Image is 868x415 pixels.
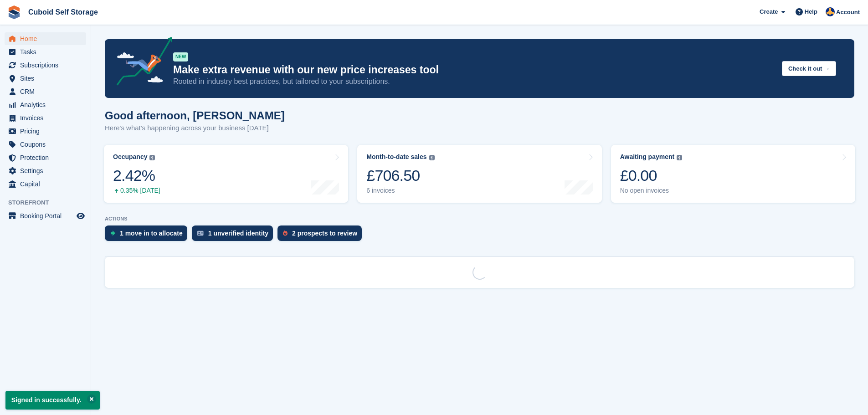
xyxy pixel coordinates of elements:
a: menu [5,164,86,177]
a: menu [5,85,86,98]
img: price-adjustments-announcement-icon-8257ccfd72463d97f412b2fc003d46551f7dbcb40ab6d574587a9cd5c0d94... [109,37,173,89]
span: Coupons [20,138,75,151]
span: CRM [20,85,75,98]
div: 1 unverified identity [208,230,268,237]
h1: Good afternoon, [PERSON_NAME] [105,109,285,122]
div: 0.35% [DATE] [113,187,160,195]
a: Month-to-date sales £706.50 6 invoices [357,145,601,203]
span: Account [836,8,860,17]
a: menu [5,59,86,72]
a: Preview store [75,210,86,221]
span: Home [20,32,75,45]
span: Help [805,7,817,16]
span: Sites [20,72,75,85]
img: icon-info-grey-7440780725fd019a000dd9b08b2336e03edf1995a4989e88bcd33f0948082b44.svg [149,155,155,160]
span: Subscriptions [20,59,75,72]
a: menu [5,98,86,111]
div: 2 prospects to review [292,230,357,237]
div: £706.50 [366,166,434,185]
a: 1 move in to allocate [105,225,192,246]
a: 2 prospects to review [277,225,366,246]
p: Signed in successfully. [5,391,100,410]
span: Pricing [20,125,75,138]
a: menu [5,138,86,151]
span: Storefront [8,198,91,207]
span: Capital [20,178,75,190]
div: Awaiting payment [620,153,675,161]
p: Here's what's happening across your business [DATE] [105,123,285,133]
span: Invoices [20,112,75,124]
img: stora-icon-8386f47178a22dfd0bd8f6a31ec36ba5ce8667c1dd55bd0f319d3a0aa187defe.svg [7,5,21,19]
div: £0.00 [620,166,683,185]
span: Tasks [20,46,75,58]
a: Awaiting payment £0.00 No open invoices [611,145,855,203]
span: Booking Portal [20,210,75,222]
a: menu [5,46,86,58]
p: Rooted in industry best practices, but tailored to your subscriptions. [173,77,775,87]
a: menu [5,125,86,138]
div: 1 move in to allocate [120,230,183,237]
img: prospect-51fa495bee0391a8d652442698ab0144808aea92771e9ea1ae160a38d050c398.svg [283,231,288,236]
div: Occupancy [113,153,147,161]
img: Chris Hickman [826,7,835,16]
div: 2.42% [113,166,160,185]
a: menu [5,32,86,45]
a: Occupancy 2.42% 0.35% [DATE] [104,145,348,203]
div: Month-to-date sales [366,153,426,161]
div: 6 invoices [366,187,434,195]
a: 1 unverified identity [192,225,277,246]
img: verify_identity-adf6edd0f0f0b5bbfe63781bf79b02c33cf7c696d77639b501bdc392416b5a36.svg [197,231,204,236]
p: Make extra revenue with our new price increases tool [173,63,775,77]
span: Create [760,7,778,16]
div: NEW [173,52,188,61]
a: Cuboid Self Storage [25,5,102,20]
a: menu [5,178,86,190]
a: menu [5,151,86,164]
img: icon-info-grey-7440780725fd019a000dd9b08b2336e03edf1995a4989e88bcd33f0948082b44.svg [429,155,435,160]
span: Settings [20,164,75,177]
a: menu [5,112,86,124]
p: ACTIONS [105,216,854,222]
img: icon-info-grey-7440780725fd019a000dd9b08b2336e03edf1995a4989e88bcd33f0948082b44.svg [677,155,682,160]
a: menu [5,72,86,85]
img: move_ins_to_allocate_icon-fdf77a2bb77ea45bf5b3d319d69a93e2d87916cf1d5bf7949dd705db3b84f3ca.svg [110,231,115,236]
span: Protection [20,151,75,164]
span: Analytics [20,98,75,111]
div: No open invoices [620,187,683,195]
a: menu [5,210,86,222]
button: Check it out → [782,61,836,76]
